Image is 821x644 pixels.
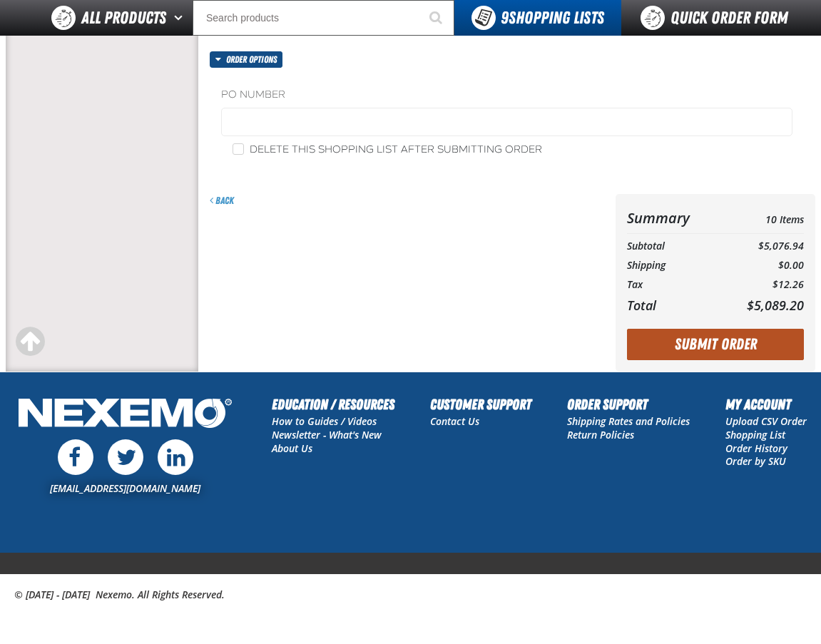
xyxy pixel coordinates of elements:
[627,275,720,295] th: Tax
[747,297,804,314] span: $5,089.20
[720,237,804,256] td: $5,076.94
[272,414,377,428] a: How to Guides / Videos
[720,205,804,230] td: 10 Items
[720,256,804,275] td: $0.00
[272,428,382,441] a: Newsletter - What's New
[567,428,634,441] a: Return Policies
[501,8,509,28] strong: 9
[14,394,236,436] img: Nexemo Logo
[720,275,804,295] td: $12.26
[627,294,720,317] th: Total
[226,51,282,68] span: Order options
[725,428,785,441] a: Shopping List
[272,441,312,455] a: About Us
[430,394,531,415] h2: Customer Support
[725,441,787,455] a: Order History
[627,329,804,360] button: Submit Order
[430,414,479,428] a: Contact Us
[567,394,690,415] h2: Order Support
[627,237,720,256] th: Subtotal
[210,195,234,206] a: Back
[272,394,394,415] h2: Education / Resources
[221,88,792,102] label: PO Number
[567,414,690,428] a: Shipping Rates and Policies
[725,454,786,468] a: Order by SKU
[233,143,244,155] input: Delete this shopping list after submitting order
[725,414,807,428] a: Upload CSV Order
[627,205,720,230] th: Summary
[14,326,46,357] div: Scroll to the top
[233,143,542,157] label: Delete this shopping list after submitting order
[50,481,200,495] a: [EMAIL_ADDRESS][DOMAIN_NAME]
[81,5,166,31] span: All Products
[725,394,807,415] h2: My Account
[210,51,282,68] button: Order options
[501,8,604,28] span: Shopping Lists
[627,256,720,275] th: Shipping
